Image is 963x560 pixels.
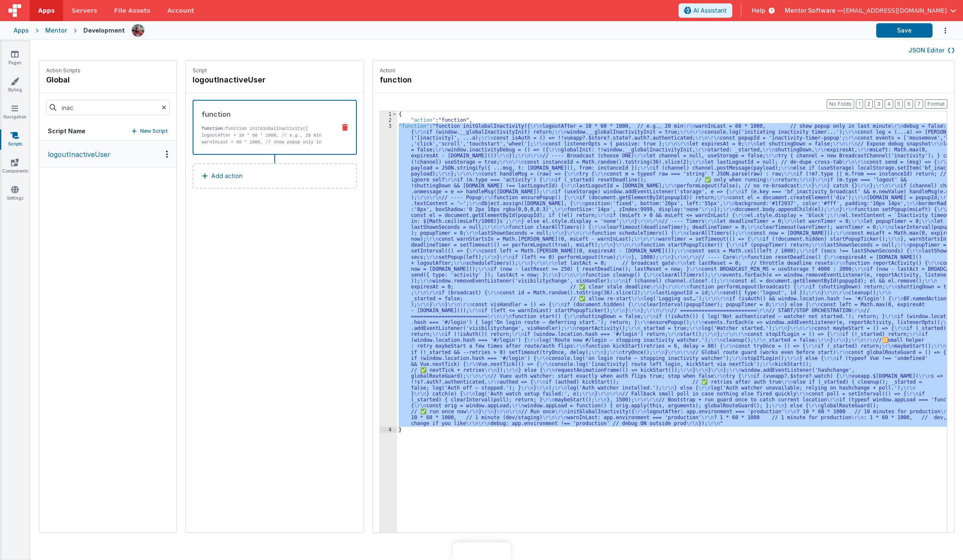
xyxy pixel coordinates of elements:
[380,117,397,123] div: 2
[380,123,397,427] div: 3
[201,126,226,131] strong: function:
[43,149,110,159] p: logoutInactiveUser
[380,427,397,433] div: 4
[140,127,168,135] p: New Script
[925,99,947,109] button: Format
[193,74,320,86] h4: logoutInactiveUser
[46,67,80,74] p: Action Scripts
[453,542,510,560] iframe: Marker.io feedback button
[114,6,151,15] span: File Assets
[380,111,397,117] div: 1
[132,127,168,135] button: New Script
[380,67,947,74] p: Action
[38,6,55,15] span: Apps
[14,26,29,35] div: Apps
[693,6,727,15] span: AI Assistant
[905,99,913,109] button: 6
[211,171,243,181] p: Add action
[39,141,177,168] button: logoutInactiveUser
[45,26,67,35] div: Mentor
[201,109,329,119] div: function
[843,6,947,15] span: [EMAIL_ADDRESS][DOMAIN_NAME]
[380,74,507,86] h4: function
[856,99,863,109] button: 1
[48,127,86,135] h5: Script Name
[752,6,765,15] span: Help
[201,125,329,166] p: function initGlobalInactivity({ logoutAfter = 10 * 60 * 1000, // e.g., 20 min warnInLast = 60 * 1...
[895,99,903,109] button: 5
[865,99,873,109] button: 2
[72,6,97,15] span: Servers
[908,46,955,55] button: JSON Editor
[785,6,956,15] button: Mentor Software — [EMAIL_ADDRESS][DOMAIN_NAME]
[933,22,949,39] button: Options
[827,99,854,109] button: No Folds
[875,99,883,109] button: 3
[161,151,173,158] div: Options
[876,23,933,38] button: Save
[193,163,357,189] button: Add action
[785,6,843,15] span: Mentor Software —
[679,3,732,18] button: AI Assistant
[885,99,893,109] button: 4
[46,100,170,115] input: Search scripts
[83,26,125,35] div: Development
[132,25,144,36] img: eba322066dbaa00baf42793ca2fab581
[193,67,357,74] p: Script
[915,99,923,109] button: 7
[46,74,80,86] h4: global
